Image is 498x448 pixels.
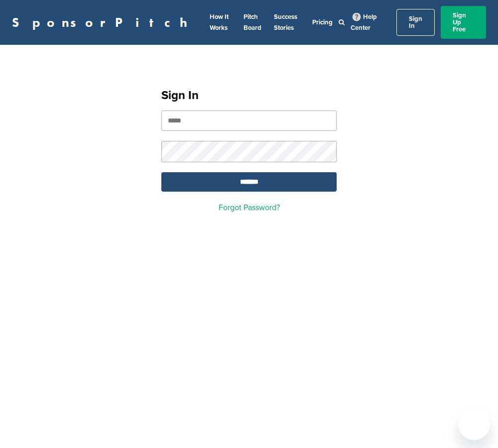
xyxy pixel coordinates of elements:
iframe: Button to launch messaging window [458,408,490,440]
a: Success Stories [274,13,297,32]
a: Forgot Password? [219,203,280,213]
a: Help Center [351,11,377,34]
a: Pricing [312,18,333,26]
a: Pitch Board [244,13,261,32]
h1: Sign In [161,87,337,105]
a: Sign In [396,9,435,36]
a: How It Works [210,13,229,32]
a: SponsorPitch [12,16,194,29]
a: Sign Up Free [441,6,486,39]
